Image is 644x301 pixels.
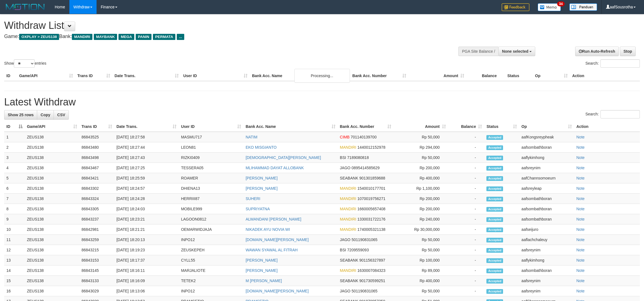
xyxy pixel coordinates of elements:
td: - [448,194,484,204]
td: - [448,173,484,183]
td: TESSERA05 [179,163,243,173]
span: JAGO [340,237,350,242]
span: Accepted [486,279,503,284]
td: 86843133 [79,276,114,286]
span: CSV [57,113,65,117]
span: Copy 1070019756271 to clipboard [357,196,385,201]
td: Rp 200,000 [393,163,448,173]
th: Balance [466,71,505,81]
td: aafsombathboran [519,204,574,214]
a: Note [576,166,585,170]
td: 86843237 [79,214,114,224]
span: MANDIRI [340,227,356,232]
td: [DATE] 18:24:57 [114,183,179,194]
td: aafsreyleap [519,183,574,194]
td: ZEUS138 [25,245,79,255]
td: [DATE] 18:27:58 [114,132,179,142]
td: 1 [4,132,25,142]
a: [PERSON_NAME] [246,268,277,273]
span: Copy 1660005657408 to clipboard [357,207,385,211]
td: aafsreynim [519,245,574,255]
td: - [448,245,484,255]
span: Accepted [486,197,503,201]
span: Accepted [486,248,503,253]
span: MAYBANK [94,34,117,40]
td: [DATE] 18:16:11 [114,265,179,276]
a: EKO MISGIANTO [246,145,277,150]
span: Copy 7209559093 to clipboard [347,248,369,252]
td: aaflykimhong [519,255,574,265]
span: MANDIRI [340,145,356,150]
span: SEABANK [340,258,358,262]
td: [DATE] 18:21:21 [114,224,179,235]
td: TETEK2 [179,276,243,286]
td: [DATE] 18:19:23 [114,245,179,255]
div: Processing... [294,69,350,83]
img: MOTION_logo.png [4,3,46,11]
td: ZEUS138 [25,265,79,276]
td: MOBILE999 [179,204,243,214]
th: Amount [408,71,467,81]
td: HERRIII87 [179,194,243,204]
td: MASMU717 [179,132,243,142]
td: 86843302 [79,183,114,194]
span: Accepted [486,258,503,263]
td: Rp 30,000,000 [393,224,448,235]
td: Rp 400,000 [393,173,448,183]
span: Copy 0895414585629 to clipboard [352,166,380,170]
th: ID: activate to sort column descending [4,122,25,132]
th: Amount: activate to sort column ascending [393,122,448,132]
span: Copy 701140139700 to clipboard [351,135,377,139]
a: Note [576,248,585,252]
td: Rp 50,000 [393,245,448,255]
span: CIMB [340,135,350,139]
label: Search: [585,110,640,118]
a: Show 25 rows [4,110,37,120]
th: Op: activate to sort column ascending [519,122,574,132]
span: None selected [502,49,528,54]
td: [DATE] 18:20:13 [114,235,179,245]
td: Rp 294,000 [393,142,448,153]
a: Note [576,207,585,211]
td: ZEUS138 [25,224,79,235]
span: Copy 901301859688 to clipboard [359,176,385,180]
td: 86843480 [79,142,114,153]
td: Rp 1,100,000 [393,183,448,194]
td: Rp 100,000 [393,255,448,265]
span: MANDIRI [340,207,356,211]
td: 86843525 [79,132,114,142]
a: Note [576,145,585,150]
td: aafKongsreypheak [519,132,574,142]
span: Accepted [486,269,503,273]
td: [DATE] 18:27:44 [114,142,179,153]
span: PERMATA [153,34,175,40]
td: Rp 50,000 [393,286,448,296]
td: [DATE] 18:27:43 [114,153,179,163]
span: Copy 1440012152978 to clipboard [357,145,385,150]
td: - [448,276,484,286]
span: Copy 501190831065 to clipboard [352,237,377,242]
td: [DATE] 18:27:25 [114,163,179,173]
span: BSI [340,248,346,252]
th: Balance: activate to sort column ascending [448,122,484,132]
td: aafsombathboran [519,142,574,153]
td: ZEUS138 [25,153,79,163]
span: Accepted [486,145,503,150]
a: SUPRIYATNA [246,207,270,211]
th: Trans ID [75,71,112,81]
td: - [448,286,484,296]
td: aafseijuro [519,224,574,235]
td: MARJALIOTE [179,265,243,276]
h1: Latest Withdraw [4,97,640,108]
td: [DATE] 18:24:28 [114,194,179,204]
span: MEGA [118,34,134,40]
a: [DOMAIN_NAME][PERSON_NAME] [246,289,309,293]
td: ROAMER [179,173,243,183]
th: Action [574,122,640,132]
td: 12 [4,245,25,255]
th: ID [4,71,17,81]
td: [DATE] 18:25:59 [114,173,179,183]
td: 3 [4,153,25,163]
span: Copy 1540010177701 to clipboard [357,186,385,191]
span: SEABANK [340,279,358,283]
